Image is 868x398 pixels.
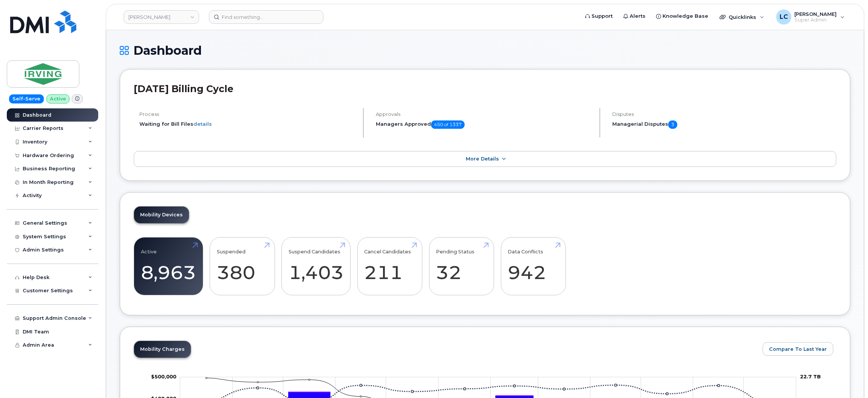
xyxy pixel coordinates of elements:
[763,342,833,356] button: Compare To Last Year
[120,44,850,57] h1: Dashboard
[376,120,593,129] h5: Managers Approved
[151,374,176,380] g: $0
[134,341,191,358] a: Mobility Charges
[139,120,357,128] li: Waiting for Bill Files
[800,374,821,380] tspan: 22.7 TB
[134,83,836,94] h2: [DATE] Billing Cycle
[431,120,465,129] span: 450 of 1337
[612,111,836,117] h4: Disputes
[151,374,176,380] tspan: $500,000
[139,111,357,117] h4: Process
[193,121,212,127] a: details
[364,241,415,291] a: Cancel Candidates 211
[668,120,677,129] span: 3
[508,241,559,291] a: Data Conflicts 942
[217,241,268,291] a: Suspended 380
[612,120,836,129] h5: Managerial Disputes
[466,156,499,162] span: More Details
[141,241,196,291] a: Active 8,963
[134,207,189,223] a: Mobility Devices
[436,241,487,291] a: Pending Status 32
[376,111,593,117] h4: Approvals
[289,241,344,291] a: Suspend Candidates 1,403
[769,346,827,353] span: Compare To Last Year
